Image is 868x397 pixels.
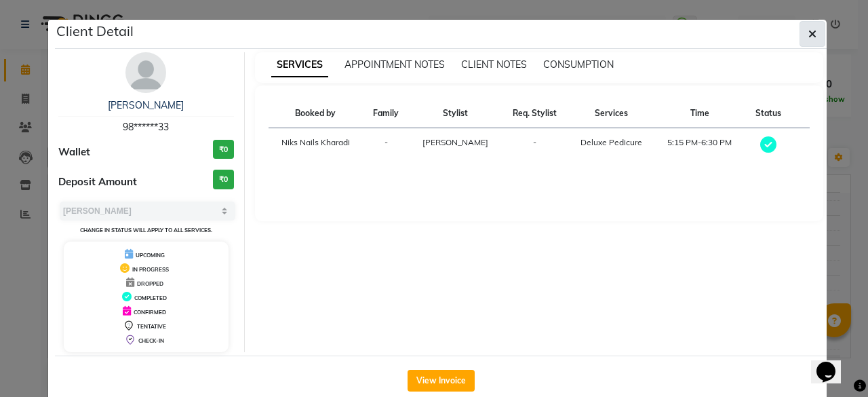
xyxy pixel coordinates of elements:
[410,99,501,128] th: Stylist
[134,295,167,301] span: COMPLETED
[58,145,90,160] span: Wallet
[363,99,410,128] th: Family
[56,21,134,41] h5: Client Detail
[655,128,745,163] td: 5:15 PM-6:30 PM
[134,309,166,316] span: CONFIRMED
[655,99,745,128] th: Time
[568,99,655,128] th: Services
[80,227,212,233] small: Change in status will apply to all services.
[213,140,234,159] h3: ₹0
[576,136,647,149] div: Deluxe Pedicure
[108,99,184,111] a: [PERSON_NAME]
[461,58,527,71] span: CLIENT NOTES
[745,99,791,128] th: Status
[137,280,163,287] span: DROPPED
[501,128,568,163] td: -
[363,128,410,163] td: -
[422,137,488,147] span: [PERSON_NAME]
[137,323,166,330] span: TENTATIVE
[543,58,614,71] span: CONSUMPTION
[344,58,445,71] span: APPOINTMENT NOTES
[408,370,475,392] button: View Invoice
[132,266,169,273] span: IN PROGRESS
[125,52,166,93] img: avatar
[269,128,363,163] td: Niks Nails Kharadi
[138,337,164,344] span: CHECK-IN
[213,170,234,189] h3: ₹0
[136,252,165,259] span: UPCOMING
[269,99,363,128] th: Booked by
[811,343,854,383] iframe: chat widget
[501,99,568,128] th: Req. Stylist
[271,53,328,77] span: SERVICES
[58,174,137,190] span: Deposit Amount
